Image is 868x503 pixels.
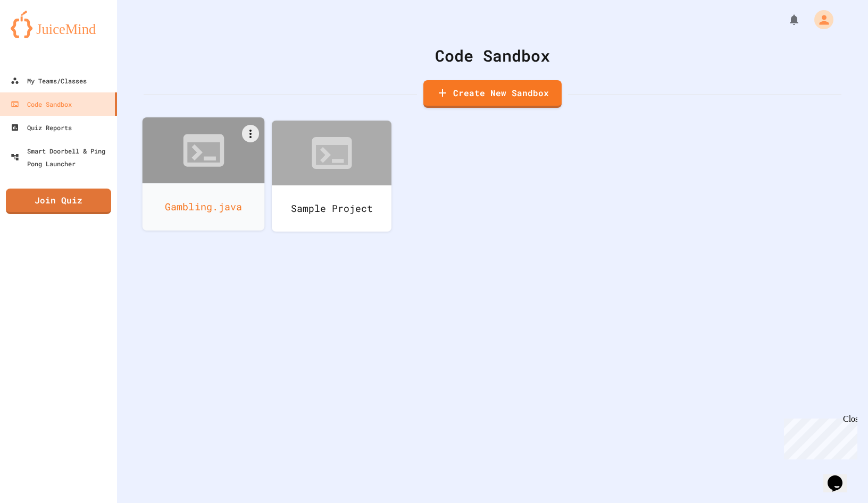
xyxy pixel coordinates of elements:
[272,185,391,232] div: Sample Project
[11,98,72,110] div: Code Sandbox
[6,189,111,214] a: Join Quiz
[144,44,841,67] div: Code Sandbox
[423,80,562,108] a: Create New Sandbox
[823,461,857,492] iframe: chat widget
[11,74,87,87] div: My Teams/Classes
[803,7,836,32] div: My Account
[11,144,113,170] div: Smart Doorbell & Ping Pong Launcher
[143,117,265,231] a: Gambling.java
[780,414,857,459] iframe: chat widget
[272,121,391,232] a: Sample Project
[11,11,106,38] img: logo-orange.svg
[143,183,265,231] div: Gambling.java
[768,11,803,29] div: My Notifications
[11,121,72,134] div: Quiz Reports
[4,4,73,67] div: Chat with us now!Close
